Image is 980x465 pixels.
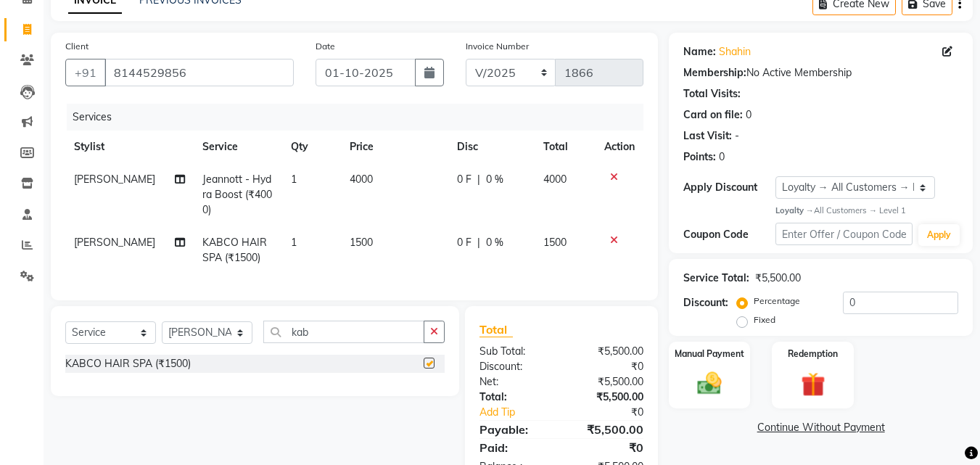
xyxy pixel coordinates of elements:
[469,439,561,456] div: Paid:
[683,65,746,81] div: Membership:
[561,344,654,359] div: ₹5,500.00
[291,236,297,249] span: 1
[683,271,749,286] div: Service Total:
[577,405,655,420] div: ₹0
[683,180,775,195] div: Apply Discount
[65,59,106,86] button: +91
[561,421,654,438] div: ₹5,500.00
[683,149,716,165] div: Points:
[719,44,751,59] a: Shahin
[469,405,577,420] a: Add Tip
[775,205,814,215] strong: Loyalty →
[469,344,561,359] div: Sub Total:
[341,131,448,163] th: Price
[675,347,744,361] label: Manual Payment
[65,40,88,53] label: Client
[683,86,741,102] div: Total Visits:
[486,235,503,250] span: 0 %
[775,223,913,245] input: Enter Offer / Coupon Code
[735,128,739,144] div: -
[561,374,654,390] div: ₹5,500.00
[479,322,513,337] span: Total
[561,390,654,405] div: ₹5,500.00
[202,173,272,216] span: Jeannott - Hydra Boost (₹4000)
[535,131,596,163] th: Total
[690,369,729,397] img: _cash.svg
[755,271,801,286] div: ₹5,500.00
[794,369,833,399] img: _gift.svg
[65,356,191,371] div: KABCO HAIR SPA (₹1500)
[683,44,716,59] div: Name:
[477,235,480,250] span: |
[469,374,561,390] div: Net:
[67,104,654,131] div: Services
[469,359,561,374] div: Discount:
[350,173,373,186] span: 4000
[486,172,503,187] span: 0 %
[746,107,752,123] div: 0
[263,321,424,343] input: Search or Scan
[918,224,960,246] button: Apply
[561,359,654,374] div: ₹0
[683,227,775,242] div: Coupon Code
[788,347,838,361] label: Redemption
[719,149,725,165] div: 0
[457,172,472,187] span: 0 F
[350,236,373,249] span: 1500
[202,236,267,264] span: KABCO HAIR SPA (₹1500)
[754,295,800,308] label: Percentage
[194,131,282,163] th: Service
[65,131,194,163] th: Stylist
[466,40,529,53] label: Invoice Number
[561,439,654,456] div: ₹0
[74,173,155,186] span: [PERSON_NAME]
[74,236,155,249] span: [PERSON_NAME]
[754,313,775,326] label: Fixed
[683,128,732,144] div: Last Visit:
[104,59,294,86] input: Search by Name/Mobile/Email/Code
[683,295,728,310] div: Discount:
[543,173,567,186] span: 4000
[775,205,958,217] div: All Customers → Level 1
[282,131,341,163] th: Qty
[291,173,297,186] span: 1
[683,65,958,81] div: No Active Membership
[543,236,567,249] span: 1500
[477,172,480,187] span: |
[469,390,561,405] div: Total:
[469,421,561,438] div: Payable:
[596,131,643,163] th: Action
[457,235,472,250] span: 0 F
[683,107,743,123] div: Card on file:
[448,131,535,163] th: Disc
[672,420,970,435] a: Continue Without Payment
[316,40,335,53] label: Date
